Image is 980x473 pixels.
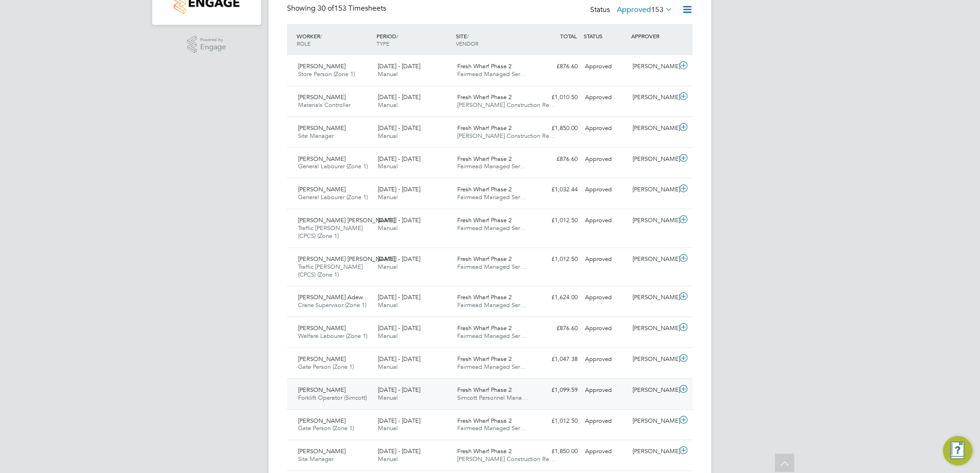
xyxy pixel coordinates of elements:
span: General Labourer (Zone 1) [298,193,368,201]
span: Engage [200,43,226,51]
span: ROLE [297,40,311,47]
div: [PERSON_NAME] [629,252,677,267]
span: Fresh Wharf Phase 2 [458,185,512,193]
span: Manual [378,162,398,170]
span: Materials Controller [298,101,351,109]
span: Crane Supervisor (Zone 1) [298,301,366,309]
div: £876.60 [533,321,581,336]
span: Fresh Wharf Phase 2 [458,93,512,101]
span: / [320,32,322,40]
span: Traffic [PERSON_NAME] (CPCS) (Zone 1) [298,224,363,240]
span: [PERSON_NAME] [298,386,346,394]
span: Fresh Wharf Phase 2 [458,355,512,363]
span: [DATE] - [DATE] [378,293,420,301]
span: Fairmead Managed Ser… [458,301,526,309]
div: [PERSON_NAME] [629,444,677,459]
span: 30 of [317,4,334,13]
span: Manual [378,70,398,78]
span: [PERSON_NAME] [298,324,346,332]
div: [PERSON_NAME] [629,383,677,398]
span: Manual [378,424,398,432]
span: [DATE] - [DATE] [378,255,420,263]
span: [PERSON_NAME] Construction Re… [458,101,556,109]
span: Welfare Labourer (Zone 1) [298,332,367,340]
span: Manual [378,132,398,140]
span: [PERSON_NAME] Adew… [298,293,369,301]
span: [DATE] - [DATE] [378,355,420,363]
span: Traffic [PERSON_NAME] (CPCS) (Zone 1) [298,263,363,278]
span: [DATE] - [DATE] [378,155,420,163]
div: Approved [581,152,629,167]
span: Fairmead Managed Ser… [458,263,526,271]
span: [PERSON_NAME] [298,155,346,163]
span: Manual [378,332,398,340]
span: Forklift Operator (Simcott) [298,394,367,402]
div: £876.60 [533,59,581,74]
span: Fresh Wharf Phase 2 [458,255,512,263]
label: Approved [617,5,673,14]
span: Manual [378,193,398,201]
div: APPROVER [629,28,677,44]
span: Simcott Personnel Mana… [458,394,528,402]
div: £1,032.44 [533,182,581,197]
span: Site Manager [298,132,334,140]
div: [PERSON_NAME] [629,414,677,429]
span: Fresh Wharf Phase 2 [458,417,512,425]
span: Fairmead Managed Ser… [458,224,526,232]
span: [DATE] - [DATE] [378,324,420,332]
div: Approved [581,182,629,197]
span: Site Manager [298,455,334,463]
span: Fresh Wharf Phase 2 [458,293,512,301]
span: [PERSON_NAME] [298,124,346,132]
div: SITE [454,28,534,52]
div: £1,012.50 [533,252,581,267]
div: [PERSON_NAME] [629,90,677,105]
span: [PERSON_NAME] [PERSON_NAME] [298,216,395,224]
span: Store Person (Zone 1) [298,70,355,78]
span: [PERSON_NAME] [298,185,346,193]
span: [DATE] - [DATE] [378,185,420,193]
span: Manual [378,301,398,309]
span: Fresh Wharf Phase 2 [458,155,512,163]
div: Approved [581,252,629,267]
span: Gate Person (Zone 1) [298,363,354,371]
span: [DATE] - [DATE] [378,93,420,101]
span: [DATE] - [DATE] [378,386,420,394]
div: £1,012.50 [533,414,581,429]
span: Fairmead Managed Ser… [458,424,526,432]
span: TYPE [376,40,389,47]
div: [PERSON_NAME] [629,213,677,228]
div: Approved [581,321,629,336]
span: Fresh Wharf Phase 2 [458,124,512,132]
div: Approved [581,444,629,459]
div: [PERSON_NAME] [629,321,677,336]
div: £1,012.50 [533,213,581,228]
span: [PERSON_NAME] Construction Re… [458,455,556,463]
div: [PERSON_NAME] [629,352,677,367]
span: General Labourer (Zone 1) [298,162,368,170]
div: Approved [581,383,629,398]
span: Manual [378,363,398,371]
div: Approved [581,290,629,305]
span: Fairmead Managed Ser… [458,363,526,371]
span: [PERSON_NAME] [298,355,346,363]
div: £1,850.00 [533,444,581,459]
div: STATUS [581,28,629,44]
span: [PERSON_NAME] [298,62,346,70]
div: Status [590,4,675,17]
div: [PERSON_NAME] [629,290,677,305]
span: Fresh Wharf Phase 2 [458,216,512,224]
span: Fresh Wharf Phase 2 [458,386,512,394]
span: / [467,32,469,40]
span: / [396,32,398,40]
span: TOTAL [560,32,577,40]
span: [DATE] - [DATE] [378,216,420,224]
span: Manual [378,455,398,463]
span: [PERSON_NAME] Construction Re… [458,132,556,140]
span: Fresh Wharf Phase 2 [458,324,512,332]
span: Manual [378,101,398,109]
span: Fairmead Managed Ser… [458,70,526,78]
span: 153 [651,5,663,14]
span: Fairmead Managed Ser… [458,162,526,170]
span: Gate Person (Zone 1) [298,424,354,432]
